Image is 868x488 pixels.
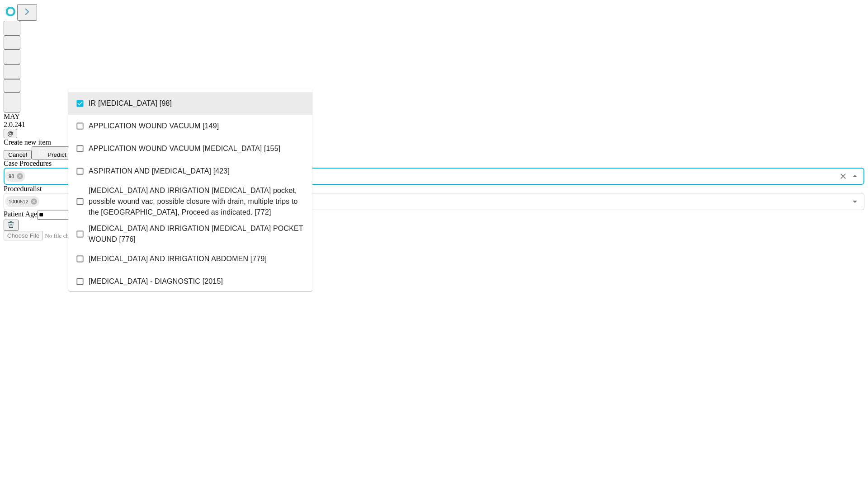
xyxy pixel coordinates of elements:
[89,143,280,154] span: APPLICATION WOUND VACUUM [MEDICAL_DATA] [155]
[4,210,37,218] span: Patient Age
[4,129,17,138] button: @
[47,151,66,158] span: Predict
[89,121,219,131] span: APPLICATION WOUND VACUUM [149]
[5,171,25,182] div: 98
[849,195,861,208] button: Open
[4,150,32,160] button: Cancel
[4,160,52,167] span: Scheduled Procedure
[89,98,172,109] span: IR [MEDICAL_DATA] [98]
[8,151,27,158] span: Cancel
[89,166,230,177] span: ASPIRATION AND [MEDICAL_DATA] [423]
[32,146,73,160] button: Predict
[7,130,14,137] span: @
[89,185,305,218] span: [MEDICAL_DATA] AND IRRIGATION [MEDICAL_DATA] pocket, possible wound vac, possible closure with dr...
[89,276,223,287] span: [MEDICAL_DATA] - DIAGNOSTIC [2015]
[89,253,267,264] span: [MEDICAL_DATA] AND IRRIGATION ABDOMEN [779]
[837,170,849,183] button: Clear
[4,113,864,121] div: MAY
[5,197,32,207] span: 1000512
[4,185,42,192] span: Proceduralist
[5,171,18,182] span: 98
[849,170,861,183] button: Close
[5,196,39,207] div: 1000512
[4,138,51,146] span: Create new item
[89,223,305,245] span: [MEDICAL_DATA] AND IRRIGATION [MEDICAL_DATA] POCKET WOUND [776]
[4,121,864,129] div: 2.0.241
